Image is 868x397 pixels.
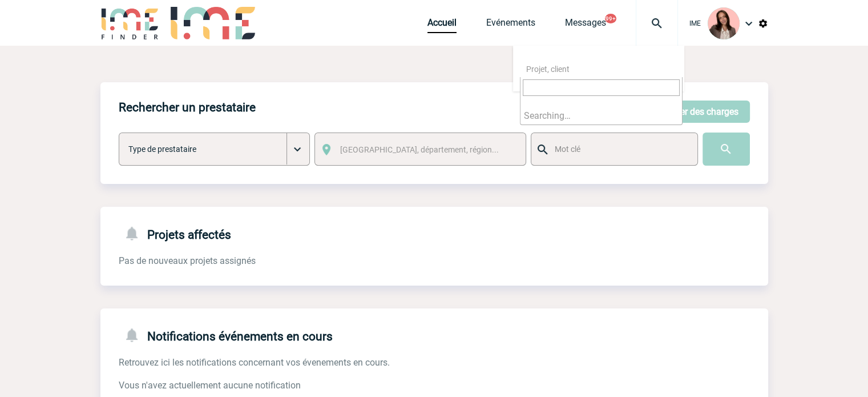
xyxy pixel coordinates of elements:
[689,19,701,27] span: IME
[340,145,499,154] span: [GEOGRAPHIC_DATA], département, région...
[708,7,740,39] img: 94396-3.png
[119,327,333,343] h4: Notifications événements en cours
[520,107,682,125] li: Searching…
[119,225,231,242] h4: Projets affectés
[119,101,256,114] h4: Rechercher un prestataire
[427,17,457,33] a: Accueil
[119,357,390,368] span: Retrouvez ici les notifications concernant vos évenements en cours.
[123,327,147,343] img: notifications-24-px-g.png
[100,7,160,39] img: IME-Finder
[703,133,750,166] input: Submit
[565,17,606,33] a: Messages
[486,17,535,33] a: Evénements
[605,14,616,23] button: 99+
[552,142,687,157] input: Mot clé
[526,65,570,74] span: Projet, client
[119,255,256,266] span: Pas de nouveaux projets assignés
[119,380,301,391] span: Vous n'avez actuellement aucune notification
[123,225,147,242] img: notifications-24-px-g.png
